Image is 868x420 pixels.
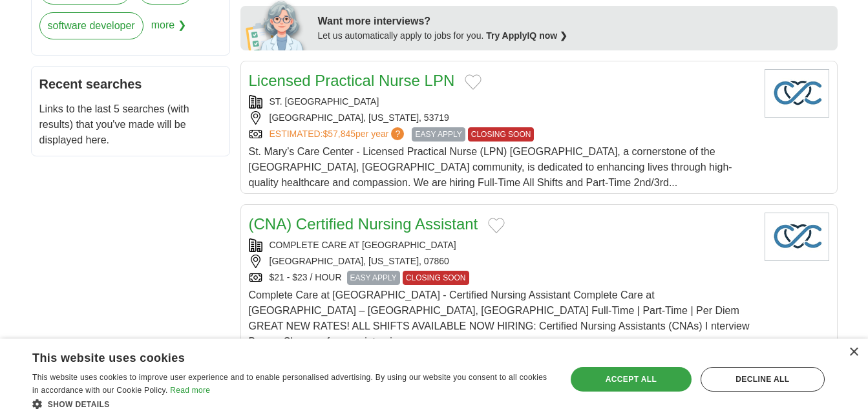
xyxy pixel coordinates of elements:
img: Company logo [765,69,829,118]
div: $21 - $23 / HOUR [249,271,754,285]
span: Complete Care at [GEOGRAPHIC_DATA] - Certified Nursing Assistant Complete Care at [GEOGRAPHIC_DAT... [249,289,750,347]
span: CLOSING SOON [468,127,535,142]
div: [GEOGRAPHIC_DATA], [US_STATE], 53719 [249,111,754,125]
a: (CNA) Certified Nursing Assistant [249,215,478,233]
div: Show details [32,397,550,410]
div: Let us automatically apply to jobs for you. [318,29,830,43]
span: EASY APPLY [412,127,465,142]
div: [GEOGRAPHIC_DATA], [US_STATE], 07860 [249,255,754,268]
span: ? [391,127,404,140]
h2: Recent searches [39,74,222,94]
button: Add to favorite jobs [465,74,482,90]
div: ST. [GEOGRAPHIC_DATA] [249,95,754,109]
div: COMPLETE CARE AT [GEOGRAPHIC_DATA] [249,238,754,252]
span: This website uses cookies to improve user experience and to enable personalised advertising. By u... [32,373,547,395]
p: Links to the last 5 searches (with results) that you've made will be displayed here. [39,101,222,148]
span: St. Mary’s Care Center - Licensed Practical Nurse (LPN) [GEOGRAPHIC_DATA], a cornerstone of the [... [249,146,732,188]
a: software developer [39,12,143,39]
a: Try ApplyIQ now ❯ [486,30,567,41]
div: Close [849,348,858,357]
img: Company logo [765,213,829,261]
a: Read more, opens a new window [170,386,210,395]
a: ESTIMATED:$57,845per year? [270,127,407,142]
div: Want more interviews? [318,14,830,29]
span: $57,845 [323,129,355,139]
div: Decline all [701,367,825,392]
span: more ❯ [151,12,186,47]
a: Licensed Practical Nurse LPN [249,72,455,89]
span: CLOSING SOON [403,271,469,285]
div: This website uses cookies [32,346,518,366]
div: Accept all [571,367,692,392]
span: Show details [48,400,110,409]
span: EASY APPLY [347,271,400,285]
button: Add to favorite jobs [488,218,505,233]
